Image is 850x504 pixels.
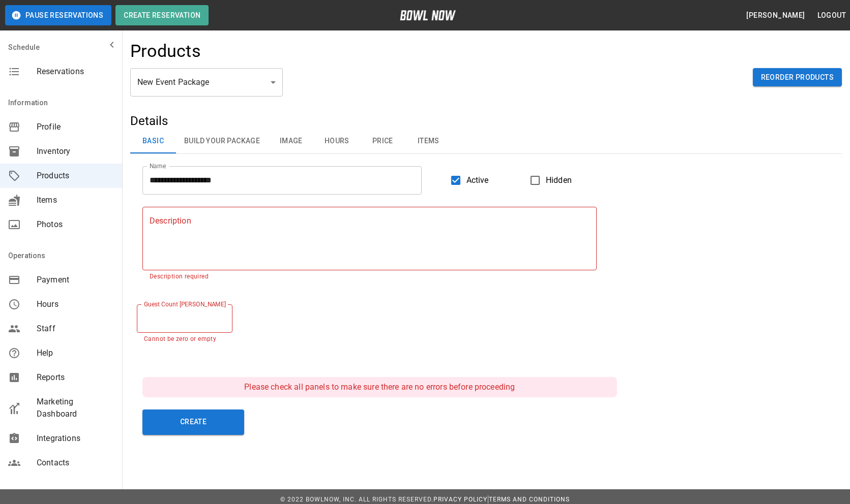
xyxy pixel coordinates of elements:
[37,121,114,133] span: Profile
[37,298,114,310] span: Hours
[753,68,842,87] button: Reorder Products
[37,218,114,231] span: Photos
[130,129,176,153] button: Basic
[37,274,114,286] span: Payment
[150,272,590,282] p: Description required
[742,6,809,25] button: [PERSON_NAME]
[37,432,114,445] span: Integrations
[37,347,114,359] span: Help
[400,10,456,20] img: logo
[360,129,405,153] button: Price
[405,129,451,153] button: Items
[546,174,572,186] span: Hidden
[37,145,114,157] span: Inventory
[130,68,283,97] div: New Event Package
[524,170,572,191] label: Hidden products will not be visible to customers. You can still create and use them for bookings.
[130,41,201,62] h4: Products
[130,113,842,129] h5: Details
[433,496,487,503] a: Privacy Policy
[280,496,433,503] span: © 2022 BowlNow, Inc. All Rights Reserved.
[37,66,114,78] span: Reservations
[268,129,314,153] button: Image
[130,129,842,153] div: basic tabs example
[37,371,114,384] span: Reports
[142,409,244,435] button: Create
[37,323,114,335] span: Staff
[37,457,114,469] span: Contacts
[137,304,232,333] input: Guest Count [PERSON_NAME]Cannot be zero or empty
[489,496,570,503] a: Terms and Conditions
[37,396,114,420] span: Marketing Dashboard
[176,129,268,153] button: Build Your Package
[813,6,850,25] button: Logout
[37,194,114,206] span: Items
[5,5,111,25] button: Pause Reservations
[115,5,209,25] button: Create Reservation
[314,129,360,153] button: Hours
[142,377,617,397] p: Please check all panels to make sure there are no errors before proceeding
[466,174,489,186] span: Active
[37,170,114,182] span: Products
[144,334,225,344] p: Cannot be zero or empty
